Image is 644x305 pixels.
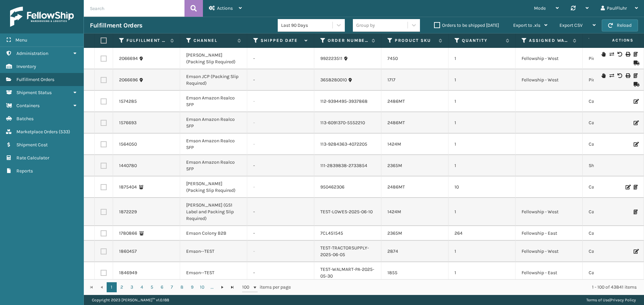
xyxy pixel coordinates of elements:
[626,52,630,57] i: Print Label
[448,226,516,241] td: 264
[448,198,516,226] td: 1
[634,61,638,65] i: Mark as Shipped
[247,91,314,112] td: -
[16,64,36,69] span: Inventory
[247,69,314,91] td: -
[220,285,225,290] span: Go to the next page
[16,142,48,148] span: Shipment Cost
[180,48,247,69] td: [PERSON_NAME] (Packing Slip Required)
[247,226,314,241] td: -
[513,22,540,28] span: Export to .xls
[180,241,247,262] td: Emson--TEST
[602,19,638,31] button: Reload
[634,82,638,87] i: Mark as Shipped
[320,141,367,148] a: 113-9284363-4072205
[117,282,127,292] a: 2
[217,282,227,292] a: Go to the next page
[387,141,401,147] a: 1424M
[448,262,516,284] td: 1
[387,248,398,254] a: 2874
[281,22,333,29] div: Last 90 Days
[177,282,187,292] a: 8
[320,77,347,83] a: 3658280010
[462,37,502,44] label: Quantity
[586,295,636,305] div: |
[119,77,138,83] a: 2066696
[448,155,516,176] td: 1
[247,176,314,198] td: -
[247,134,314,155] td: -
[16,116,34,122] span: Batches
[300,284,637,291] div: 1 - 100 of 43841 items
[16,155,49,161] span: Rate Calculator
[180,155,247,176] td: Emson Amazon Realco SFP
[618,73,622,78] i: Void Label
[634,121,638,125] i: Edit
[320,245,375,258] a: TEST-TRACTORSUPPLY-2025-06-05
[601,73,605,78] i: On Hold
[147,282,157,292] a: 5
[207,282,217,292] a: ...
[516,69,583,91] td: Fellowship - West
[448,112,516,134] td: 1
[194,37,234,44] label: Channel
[586,298,609,302] a: Terms of Use
[16,51,48,56] span: Administration
[247,155,314,176] td: -
[448,48,516,69] td: 1
[320,184,344,190] a: 950462306
[356,22,375,29] div: Group by
[247,262,314,284] td: -
[516,198,583,226] td: Fellowship - West
[448,176,516,198] td: 10
[634,210,638,214] i: Print Packing Slip
[217,5,233,11] span: Actions
[634,73,638,78] i: Print Packing Slip
[634,142,638,147] i: Edit
[119,184,137,190] a: 1875404
[610,298,636,302] a: Privacy Policy
[197,282,207,292] a: 10
[180,91,247,112] td: Emson Amazon Realco SFP
[634,185,638,189] i: Print Packing Slip
[119,209,137,215] a: 1872229
[157,282,167,292] a: 6
[529,37,570,44] label: Assigned Warehouse
[16,77,54,82] span: Fulfillment Orders
[119,162,137,169] a: 1440780
[634,52,638,57] i: Print Packing Slip
[516,226,583,241] td: Fellowship - East
[92,295,169,305] p: Copyright 2023 [PERSON_NAME]™ v 1.0.188
[516,262,583,284] td: Fellowship - East
[534,5,546,11] span: Mode
[180,262,247,284] td: Emson--TEST
[180,134,247,155] td: Emson Amazon Realco SFP
[16,168,33,174] span: Reports
[395,37,435,44] label: Product SKU
[387,98,405,104] a: 2486MT
[320,266,375,280] a: TEST-WALMART-PA-2025-05-30
[434,22,499,28] label: Orders to be shipped [DATE]
[10,7,74,27] img: logo
[448,134,516,155] td: 1
[387,270,397,276] a: 1855
[387,230,402,236] a: 2365M
[328,37,368,44] label: Order Number
[634,99,638,104] i: Edit
[516,48,583,69] td: Fellowship - West
[559,22,583,28] span: Export CSV
[119,55,138,62] a: 2066694
[137,282,147,292] a: 4
[516,241,583,262] td: Fellowship - West
[626,73,630,78] i: Print Label
[242,282,291,292] span: items per page
[126,37,167,44] label: Fulfillment Order Id
[119,248,137,255] a: 1860457
[16,90,52,95] span: Shipment Status
[320,209,373,215] a: TEST-LOWES-2025-06-10
[387,184,405,190] a: 2486MT
[247,112,314,134] td: -
[387,209,401,215] a: 1424M
[180,69,247,91] td: Emson JCP (Packing Slip Required)
[387,163,402,168] a: 2365M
